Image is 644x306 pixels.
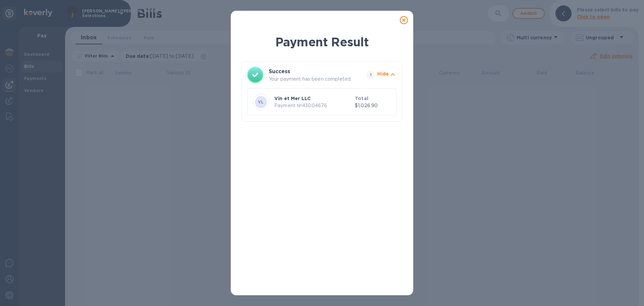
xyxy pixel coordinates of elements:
[274,102,352,109] p: Payment № 43004676
[377,71,397,80] button: Hide
[274,95,352,102] p: Vin et Mer LLC
[355,96,368,101] b: Total
[377,71,389,77] p: Hide
[355,102,391,109] p: $1,026.90
[269,68,355,76] h3: Success
[241,34,402,50] h1: Payment Result
[269,76,364,83] p: Your payment has been completed.
[258,99,264,104] b: VL
[367,71,375,79] span: 1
